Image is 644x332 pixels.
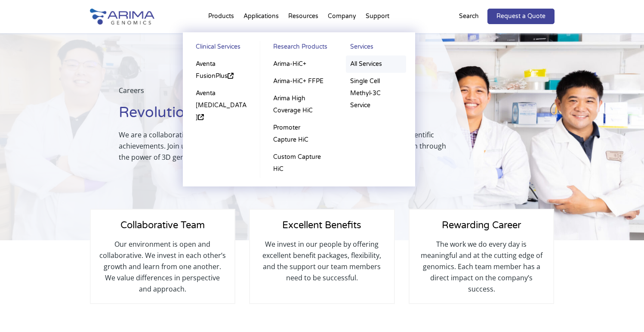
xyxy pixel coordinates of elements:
[119,129,453,163] p: We are a collaborative, agile, and inclusive team that thrives on learning and celebrating scient...
[119,85,453,103] p: Careers
[346,73,406,114] a: Single Cell Methyl-3C Service
[487,9,555,24] a: Request a Quote
[119,103,453,129] h1: Revolutionize Genomics with Us
[90,9,154,25] img: Arima-Genomics-logo
[418,239,545,295] p: The work we do every day is meaningful and at the cutting edge of genomics. Each team member has ...
[346,41,406,56] a: Services
[346,56,406,73] a: All Services
[269,41,329,56] a: Research Products
[269,56,329,73] a: Arima-HiC+
[259,239,385,283] p: We invest in our people by offering excellent benefit packages, flexibility, and the support our ...
[282,220,361,231] span: Excellent Benefits
[269,119,329,149] a: Promoter Capture HiC
[120,220,205,231] span: Collaborative Team
[269,90,329,119] a: Arima High Coverage HiC
[191,56,252,85] a: Aventa FusionPlus
[442,220,521,231] span: Rewarding Career
[99,239,226,295] p: Our environment is open and collaborative. We invest in each other’s growth and learn from one an...
[191,41,252,56] a: Clinical Services
[459,11,479,22] p: Search
[191,85,252,126] a: Aventa [MEDICAL_DATA]
[269,73,329,90] a: Arima-HiC+ FFPE
[269,149,329,178] a: Custom Capture HiC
